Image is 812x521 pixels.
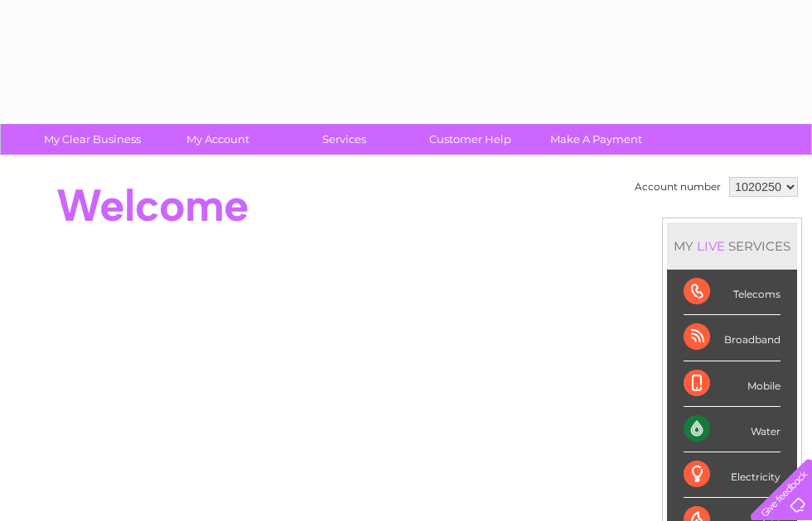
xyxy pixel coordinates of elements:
div: Electricity [684,452,781,498]
a: Customer Help [402,124,539,155]
div: Telecoms [684,270,781,315]
a: My Clear Business [24,124,161,155]
div: Mobile [684,361,781,407]
div: Water [684,407,781,452]
div: MY SERVICES [667,222,797,270]
a: Services [276,124,413,155]
td: Account number [631,173,725,201]
a: My Account [150,124,287,155]
div: Broadband [684,315,781,361]
div: LIVE [694,238,728,254]
a: Make A Payment [528,124,665,155]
